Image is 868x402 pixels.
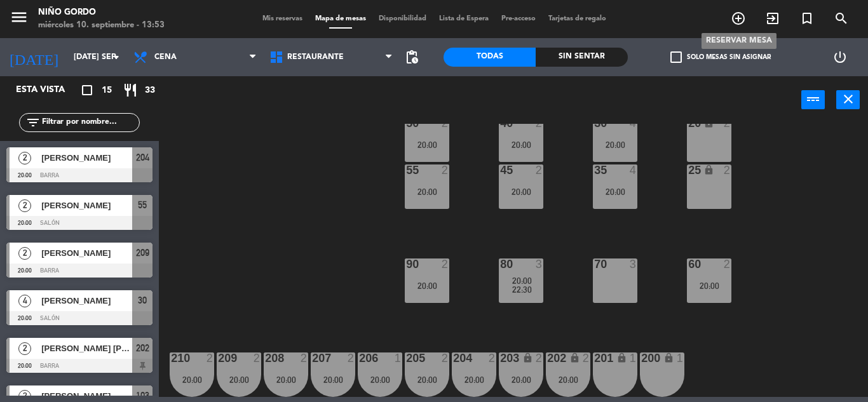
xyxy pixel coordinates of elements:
i: lock [522,352,533,363]
div: miércoles 10. septiembre - 13:53 [38,19,165,32]
div: 20:00 [546,375,590,384]
span: Pre-acceso [495,15,542,22]
div: 3 [630,258,637,270]
button: menu [10,8,29,31]
div: 2 [348,352,355,364]
div: 3 [536,258,543,270]
div: 20:00 [358,375,402,384]
span: 4 [18,295,31,307]
div: 20:00 [452,375,496,384]
div: 206 [359,352,360,364]
div: 2 [536,352,543,364]
div: 1 [630,352,637,364]
div: Esta vista [6,83,92,98]
div: 205 [406,352,407,364]
div: 2 [536,117,543,129]
div: 60 [688,258,689,270]
div: 90 [406,258,407,270]
i: filter_list [25,115,41,130]
span: 2 [18,342,31,355]
div: 2 [583,352,590,364]
span: 202 [136,340,149,356]
span: Mis reservas [256,15,309,22]
span: 15 [102,83,112,98]
div: 20:00 [687,281,731,290]
div: 207 [312,352,313,364]
span: [PERSON_NAME] [41,294,132,307]
span: Tarjetas de regalo [542,15,613,22]
i: power_settings_new [832,50,848,65]
div: 2 [254,352,261,364]
div: 2 [489,352,496,364]
i: exit_to_app [765,11,780,26]
span: [PERSON_NAME] [41,246,132,260]
input: Filtrar por nombre... [41,116,139,130]
button: power_input [801,90,825,109]
i: menu [10,8,29,27]
i: arrow_drop_down [109,50,124,65]
span: Cena [154,53,177,62]
label: Solo mesas sin asignar [670,51,771,63]
span: [PERSON_NAME] [41,199,132,212]
div: 2 [442,164,449,176]
div: 45 [500,164,501,176]
div: 20:00 [405,375,449,384]
div: 2 [442,258,449,270]
span: Mapa de mesas [309,15,372,22]
div: 203 [500,352,501,364]
div: 80 [500,258,501,270]
div: 20:00 [593,140,637,149]
div: Todas [444,48,536,67]
span: 30 [138,293,147,308]
span: 20:00 [512,276,532,286]
span: 2 [18,199,31,212]
div: 2 [536,164,543,176]
div: 20:00 [405,187,449,196]
span: Lista de Espera [433,15,495,22]
i: power_input [806,91,821,107]
button: close [836,90,860,109]
div: 208 [265,352,266,364]
div: 20:00 [499,187,543,196]
i: search [834,11,849,26]
span: [PERSON_NAME] [PERSON_NAME] [41,342,132,355]
span: 2 [18,152,31,164]
div: 4 [630,164,637,176]
i: close [841,91,856,107]
div: 2 [207,352,214,364]
div: Niño Gordo [38,6,165,19]
div: RESERVAR MESA [702,33,776,49]
span: 33 [145,83,155,98]
div: 55 [406,164,407,176]
div: 20:00 [499,375,543,384]
div: 1 [395,352,402,364]
i: restaurant [123,83,138,98]
i: lock [703,164,714,175]
div: 20:00 [405,281,449,290]
div: 20 [688,117,689,129]
i: turned_in_not [799,11,815,26]
div: 209 [218,352,219,364]
span: 209 [136,245,149,260]
div: 20:00 [405,140,449,149]
div: 20:00 [311,375,355,384]
span: Disponibilidad [372,15,433,22]
span: check_box_outline_blank [670,51,682,63]
i: add_circle_outline [731,11,746,26]
div: 2 [724,164,731,176]
span: [PERSON_NAME] [41,151,132,164]
div: 2 [724,117,731,129]
div: 50 [406,117,407,129]
div: 2 [442,352,449,364]
div: 2 [301,352,308,364]
span: pending_actions [404,50,419,65]
div: 20:00 [593,187,637,196]
div: 200 [641,352,642,364]
div: 2 [724,258,731,270]
div: 4 [630,117,637,129]
span: 204 [136,150,149,165]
